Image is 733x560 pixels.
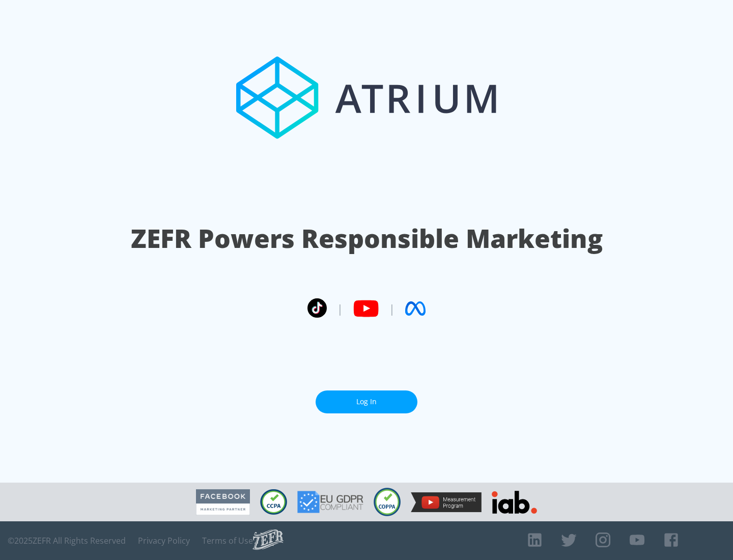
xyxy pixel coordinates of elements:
img: COPPA Compliant [374,488,401,516]
span: | [389,301,395,316]
h1: ZEFR Powers Responsible Marketing [131,221,603,256]
img: YouTube Measurement Program [411,492,482,512]
img: Facebook Marketing Partner [196,489,250,515]
img: CCPA Compliant [260,489,287,515]
a: Privacy Policy [138,536,190,546]
img: IAB [492,491,537,514]
a: Terms of Use [202,536,253,546]
span: © 2025 ZEFR All Rights Reserved [8,536,126,546]
img: GDPR Compliant [297,491,363,513]
span: | [337,301,343,316]
a: Log In [316,390,417,413]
